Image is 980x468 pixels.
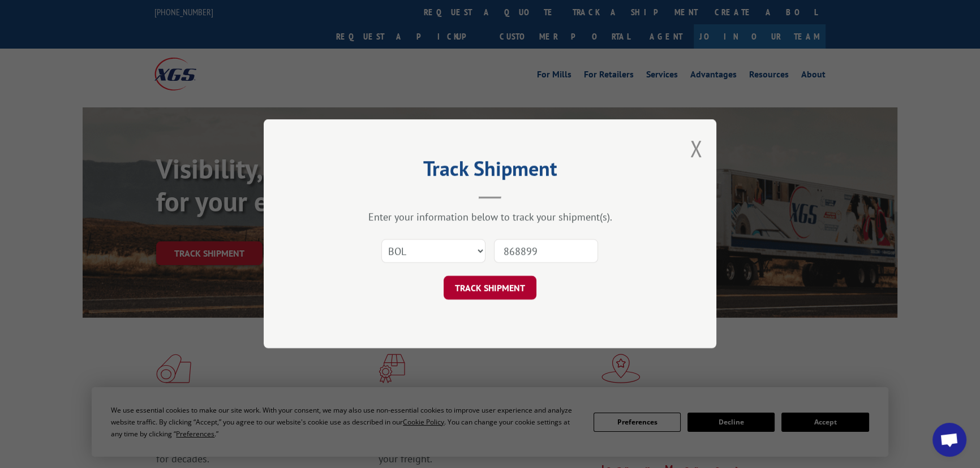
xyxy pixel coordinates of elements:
div: Enter your information below to track your shipment(s). [320,211,660,224]
button: Close modal [690,133,702,163]
div: Open chat [932,423,966,457]
button: TRACK SHIPMENT [444,276,536,300]
input: Number(s) [494,240,598,263]
h2: Track Shipment [320,161,660,182]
